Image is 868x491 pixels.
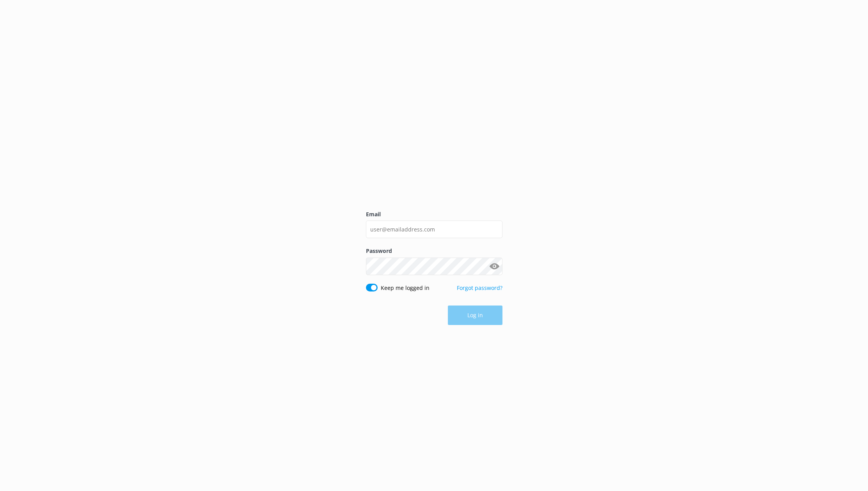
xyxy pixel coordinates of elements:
[381,284,430,292] label: Keep me logged in
[457,284,502,291] a: Forgot password?
[487,258,502,274] button: Show password
[366,247,502,255] label: Password
[366,210,502,219] label: Email
[366,221,502,238] input: user@emailaddress.com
